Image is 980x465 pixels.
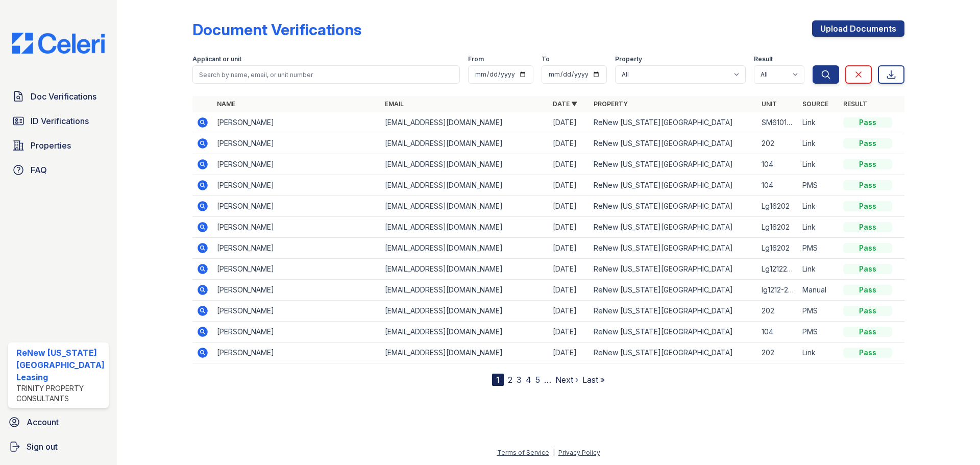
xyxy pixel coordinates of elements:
td: PMS [798,301,839,322]
td: 104 [757,175,798,196]
td: PMS [798,175,839,196]
td: ReNew [US_STATE][GEOGRAPHIC_DATA] [590,217,757,238]
td: Link [798,217,839,238]
td: ReNew [US_STATE][GEOGRAPHIC_DATA] [590,259,757,280]
td: Lg16202 [757,196,798,217]
td: Link [798,154,839,175]
td: PMS [798,238,839,259]
td: ReNew [US_STATE][GEOGRAPHIC_DATA] [590,154,757,175]
div: Pass [843,222,892,232]
div: Pass [843,243,892,253]
div: Pass [843,201,892,211]
td: [EMAIL_ADDRESS][DOMAIN_NAME] [381,133,549,154]
td: [PERSON_NAME] [213,301,381,322]
td: [DATE] [549,301,590,322]
td: [EMAIL_ADDRESS][DOMAIN_NAME] [381,259,549,280]
a: Name [217,100,235,108]
span: ID Verifications [31,115,89,127]
td: Link [798,196,839,217]
div: Pass [843,348,892,358]
td: [DATE] [549,154,590,175]
td: Lg16202 [757,238,798,259]
a: Properties [8,135,109,156]
a: Doc Verifications [8,86,109,107]
td: ReNew [US_STATE][GEOGRAPHIC_DATA] [590,301,757,322]
td: ReNew [US_STATE][GEOGRAPHIC_DATA] [590,133,757,154]
a: Date ▼ [553,100,577,108]
td: Link [798,342,839,363]
label: Property [615,55,642,63]
td: Link [798,133,839,154]
span: Properties [31,139,71,152]
td: [DATE] [549,238,590,259]
td: ReNew [US_STATE][GEOGRAPHIC_DATA] [590,342,757,363]
td: Manual [798,280,839,301]
td: Lg16202 [757,217,798,238]
td: [EMAIL_ADDRESS][DOMAIN_NAME] [381,301,549,322]
td: [DATE] [549,133,590,154]
span: Doc Verifications [31,90,96,103]
a: 2 [508,375,512,385]
a: Upload Documents [812,20,904,37]
div: Document Verifications [192,20,361,39]
a: Email [385,100,404,108]
div: Pass [843,306,892,316]
td: 104 [757,322,798,342]
a: ID Verifications [8,111,109,131]
td: ReNew [US_STATE][GEOGRAPHIC_DATA] [590,238,757,259]
td: [DATE] [549,175,590,196]
td: [DATE] [549,322,590,342]
td: [EMAIL_ADDRESS][DOMAIN_NAME] [381,238,549,259]
td: [DATE] [549,112,590,133]
a: Next › [555,375,578,385]
div: Trinity Property Consultants [16,383,105,404]
div: Pass [843,180,892,190]
a: Account [4,412,113,432]
label: Applicant or unit [192,55,241,63]
td: [PERSON_NAME] [213,322,381,342]
td: [DATE] [549,217,590,238]
a: 5 [535,375,540,385]
div: | [553,449,555,456]
td: Link [798,259,839,280]
div: Pass [843,138,892,149]
span: … [544,374,551,386]
td: Lg1212202 [757,259,798,280]
td: [PERSON_NAME] [213,175,381,196]
label: From [468,55,484,63]
div: Pass [843,117,892,128]
td: [PERSON_NAME] [213,112,381,133]
td: [PERSON_NAME] [213,280,381,301]
td: [PERSON_NAME] [213,342,381,363]
img: CE_Logo_Blue-a8612792a0a2168367f1c8372b55b34899dd931a85d93a1a3d3e32e68fde9ad4.png [4,33,113,54]
td: [EMAIL_ADDRESS][DOMAIN_NAME] [381,196,549,217]
span: FAQ [31,164,47,176]
td: [PERSON_NAME] [213,196,381,217]
td: [PERSON_NAME] [213,217,381,238]
a: FAQ [8,160,109,180]
div: Pass [843,264,892,274]
div: Pass [843,159,892,169]
td: 202 [757,133,798,154]
div: ReNew [US_STATE][GEOGRAPHIC_DATA] Leasing [16,347,105,383]
td: ReNew [US_STATE][GEOGRAPHIC_DATA] [590,175,757,196]
td: [EMAIL_ADDRESS][DOMAIN_NAME] [381,175,549,196]
a: 4 [526,375,531,385]
td: 104 [757,154,798,175]
span: Sign out [27,440,58,453]
label: To [542,55,550,63]
td: [EMAIL_ADDRESS][DOMAIN_NAME] [381,342,549,363]
a: Privacy Policy [558,449,600,456]
a: Result [843,100,867,108]
input: Search by name, email, or unit number [192,65,460,84]
td: Link [798,112,839,133]
td: 202 [757,301,798,322]
td: [EMAIL_ADDRESS][DOMAIN_NAME] [381,112,549,133]
td: [EMAIL_ADDRESS][DOMAIN_NAME] [381,280,549,301]
td: SM610122 (202) [757,112,798,133]
td: [PERSON_NAME] [213,259,381,280]
td: [DATE] [549,259,590,280]
label: Result [754,55,773,63]
td: [EMAIL_ADDRESS][DOMAIN_NAME] [381,217,549,238]
a: Property [594,100,628,108]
